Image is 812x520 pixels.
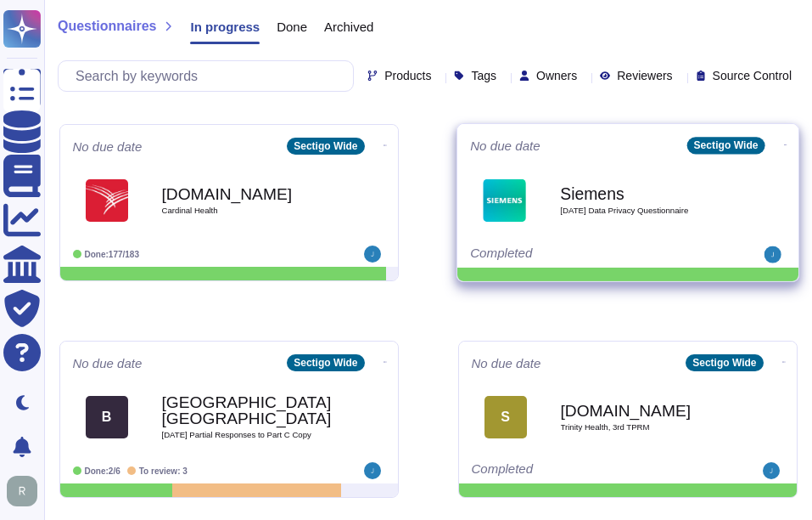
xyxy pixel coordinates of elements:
[73,357,143,370] span: No due date
[287,354,364,371] div: Sectigo Wide
[162,431,332,439] span: [DATE] Partial Responses to Part C Copy
[58,20,156,33] span: Questionnaires
[713,70,792,82] span: Source Control
[686,354,763,371] div: Sectigo Wide
[73,140,143,153] span: No due date
[7,476,37,506] img: user
[162,206,332,215] span: Cardinal Health
[483,178,526,222] img: Logo
[364,462,381,479] img: user
[472,462,680,479] div: Completed
[470,139,540,152] span: No due date
[764,246,781,263] img: user
[686,137,764,154] div: Sectigo Wide
[472,357,541,370] span: No due date
[85,250,140,259] span: Done: 177/183
[162,186,332,202] b: [DOMAIN_NAME]
[384,70,431,82] span: Products
[277,20,307,33] span: Done
[162,394,332,427] b: [GEOGRAPHIC_DATA], [GEOGRAPHIC_DATA]
[561,403,731,419] b: [DOMAIN_NAME]
[471,70,496,82] span: Tags
[364,246,381,263] img: user
[287,138,364,155] div: Sectigo Wide
[324,20,373,33] span: Archived
[617,70,672,82] span: Reviewers
[190,20,260,33] span: In progress
[139,466,188,476] span: To review: 3
[763,462,780,479] img: user
[561,423,731,432] span: Trinity Health, 3rd TPRM
[3,472,49,510] button: user
[86,179,128,222] img: Logo
[86,396,128,438] div: B
[560,206,731,215] span: [DATE] Data Privacy Questionnaire
[470,246,680,263] div: Completed
[67,61,353,91] input: Search by keywords
[560,185,731,201] b: Siemens
[484,396,527,438] div: S
[536,70,577,82] span: Owners
[85,466,120,476] span: Done: 2/6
